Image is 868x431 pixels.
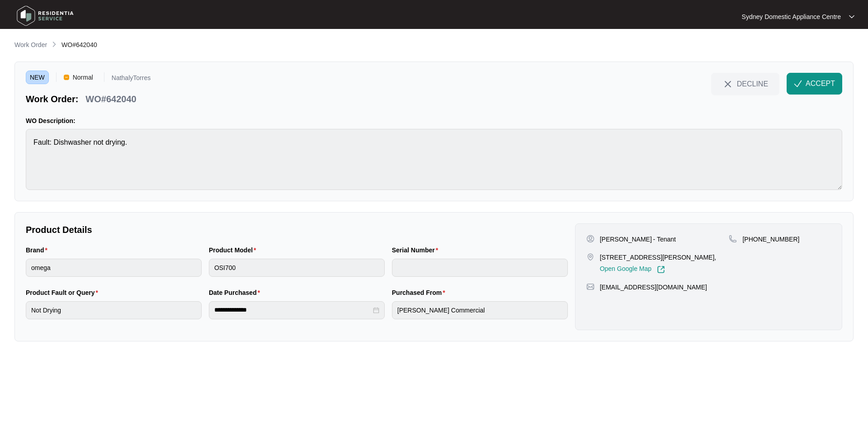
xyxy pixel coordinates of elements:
[849,14,854,19] img: dropdown arrow
[64,75,69,80] img: Vercel Logo
[26,93,78,105] p: Work Order:
[26,223,568,236] p: Product Details
[787,73,842,95] button: check-IconACCEPT
[600,253,717,262] p: [STREET_ADDRESS][PERSON_NAME],
[26,129,842,190] textarea: Fault: Dishwasher not drying.
[14,40,47,49] p: Work Order
[737,79,768,89] span: DECLINE
[586,283,594,291] img: map-pin
[13,40,49,50] a: Work Order
[794,80,802,88] img: check-Icon
[26,301,202,319] input: Product Fault or Query
[711,73,779,95] button: close-IconDECLINE
[14,2,77,29] img: residentia service logo
[392,288,449,297] label: Purchased From
[392,259,568,277] input: Serial Number
[61,41,97,48] span: WO#642040
[586,235,594,243] img: user-pin
[392,246,442,255] label: Serial Number
[51,41,58,48] img: chevron-right
[112,75,151,84] p: NathalyTorres
[26,116,842,125] p: WO Description:
[586,253,594,261] img: map-pin
[657,265,665,274] img: Link-External
[600,265,665,274] a: Open Google Map
[214,305,371,315] input: Date Purchased
[742,235,799,244] p: [PHONE_NUMBER]
[69,71,97,84] span: Normal
[209,288,264,297] label: Date Purchased
[26,259,202,277] input: Brand
[26,246,51,255] label: Brand
[806,78,835,89] span: ACCEPT
[600,283,707,292] p: [EMAIL_ADDRESS][DOMAIN_NAME]
[600,235,676,244] p: [PERSON_NAME] - Tenant
[26,288,102,297] label: Product Fault or Query
[209,246,260,255] label: Product Model
[85,93,136,105] p: WO#642040
[26,71,49,84] span: NEW
[392,301,568,319] input: Purchased From
[722,79,733,90] img: close-Icon
[742,12,841,21] p: Sydney Domestic Appliance Centre
[729,235,737,243] img: map-pin
[209,259,385,277] input: Product Model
